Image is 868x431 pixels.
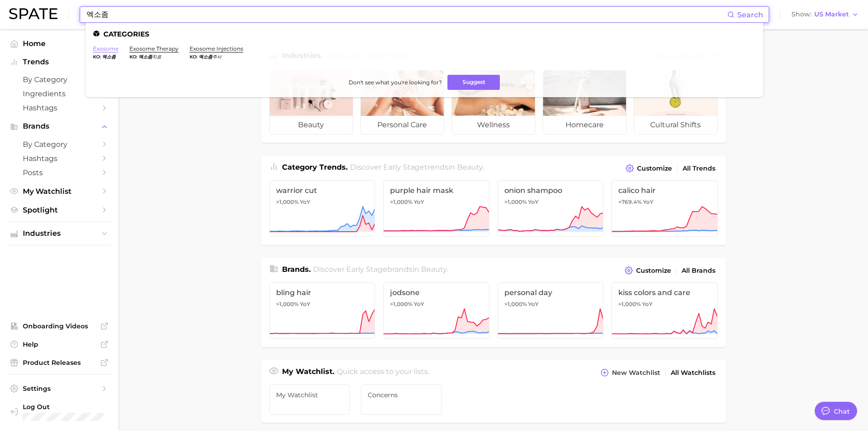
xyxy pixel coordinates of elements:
[7,151,111,166] a: Hashtags
[504,186,597,195] span: onion shampoo
[23,58,96,66] span: Trends
[23,89,96,98] span: Ingredients
[199,54,212,60] em: 엑소좀
[212,54,221,60] span: 주사
[7,356,111,369] a: Product Releases
[390,288,483,297] span: jodsone
[7,184,111,198] a: My Watchlist
[636,267,671,275] span: Customize
[504,288,597,297] span: personal day
[300,198,310,206] span: YoY
[498,180,604,237] a: onion shampoo>1,000% YoY
[337,366,429,379] h2: Quick access to your lists.
[618,288,711,297] span: kiss colors and care
[814,12,849,17] span: US Market
[7,55,111,69] button: Trends
[269,70,353,135] a: beauty
[23,403,104,411] span: Log Out
[7,227,111,240] button: Industries
[282,366,334,379] h1: My Watchlist.
[276,198,298,205] span: >1,000%
[383,282,489,339] a: jodsone>1,000% YoY
[737,10,763,19] span: Search
[7,382,111,395] a: Settings
[7,137,111,151] a: by Category
[680,162,718,175] a: All Trends
[282,265,311,274] span: Brands .
[421,265,447,274] span: beauty
[93,45,118,52] a: exosome
[93,54,102,60] span: ko
[618,186,711,195] span: calico hair
[452,116,535,134] span: wellness
[611,282,718,339] a: kiss colors and care>1,000% YoY
[86,7,727,22] input: Search here for a brand, industry, or ingredient
[129,45,179,52] a: exosome therapy
[350,163,484,171] span: Discover Early Stage trends in .
[361,116,444,134] span: personal care
[129,54,139,60] span: ko
[276,186,369,195] span: warrior cut
[390,198,412,205] span: >1,000%
[414,198,424,206] span: YoY
[93,30,756,38] li: Categories
[23,384,96,393] span: Settings
[23,104,96,112] span: Hashtags
[7,166,111,180] a: Posts
[102,54,116,60] em: 엑소좀
[679,265,718,277] a: All Brands
[269,180,375,237] a: warrior cut>1,000% YoY
[683,165,715,172] span: All Trends
[360,70,444,135] a: personal care
[23,140,96,149] span: by Category
[668,367,718,379] a: All Watchlists
[23,154,96,163] span: Hashtags
[23,168,96,177] span: Posts
[528,198,539,206] span: YoY
[611,180,718,237] a: calico hair+769.4% YoY
[270,116,353,134] span: beauty
[528,301,539,308] span: YoY
[598,366,662,379] button: New Watchlist
[23,229,96,238] span: Industries
[276,301,298,307] span: >1,000%
[7,73,111,87] a: by Category
[276,288,369,297] span: bling hair
[7,87,111,101] a: Ingredients
[791,12,812,17] span: Show
[504,301,527,307] span: >1,000%
[23,322,96,330] span: Onboarding Videos
[23,358,96,367] span: Product Releases
[452,70,535,135] a: wellness
[190,54,199,60] span: ko
[23,340,96,348] span: Help
[7,338,111,351] a: Help
[23,39,96,48] span: Home
[414,301,424,308] span: YoY
[368,391,435,399] span: Concerns
[23,122,96,130] span: Brands
[634,70,718,135] a: cultural shifts
[618,198,642,205] span: +769.4%
[671,369,715,377] span: All Watchlists
[618,301,641,307] span: >1,000%
[498,282,604,339] a: personal day>1,000% YoY
[447,75,500,90] button: Suggest
[390,301,412,307] span: >1,000%
[634,116,717,134] span: cultural shifts
[269,282,375,339] a: bling hair>1,000% YoY
[269,384,350,415] a: My Watchlist
[612,369,660,377] span: New Watchlist
[23,206,96,214] span: Spotlight
[7,400,111,424] a: Log out. Currently logged in with e-mail jkno@cosmax.com.
[139,54,152,60] em: 엑소좀
[504,198,527,205] span: >1,000%
[643,198,653,206] span: YoY
[9,8,57,19] img: SPATE
[276,391,344,399] span: My Watchlist
[361,384,442,415] a: Concerns
[622,264,673,277] button: Customize
[457,163,483,171] span: beauty
[623,162,674,175] button: Customize
[7,36,111,51] a: Home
